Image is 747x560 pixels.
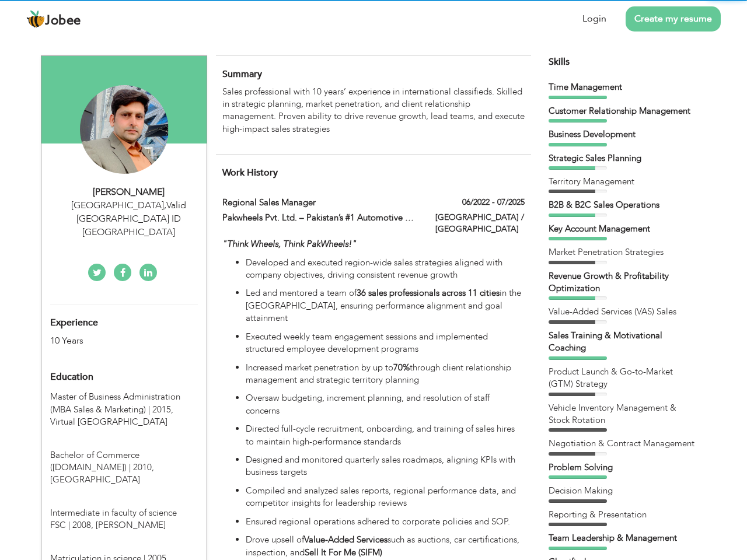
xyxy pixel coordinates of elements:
strong: Sell It For Me (SIFM) [305,547,382,558]
span: Skills [549,55,570,68]
p: Developed and executed region-wide sales strategies aligned with company objectives, driving cons... [246,257,525,282]
label: 06/2022 - 07/2025 [462,197,525,208]
p: Increased market penetration by up to through client relationship management and strategic territ... [246,362,525,387]
div: Reporting & Presentation [549,509,694,521]
div: 10 Years [50,334,170,348]
div: [PERSON_NAME] [50,185,207,199]
img: Irfan Shehzad [80,85,169,174]
p: Led and mentored a team of in the [GEOGRAPHIC_DATA], ensuring performance alignment and goal atta... [246,287,525,324]
div: Time Management [549,81,694,93]
span: Master of Business Administration (MBA Sales & Marketing), Virtual University of Pakistan, 2015 [50,391,180,415]
a: Login [582,12,606,26]
div: Customer Relationship Management [549,105,694,117]
div: Intermediate in faculty of science FSC, 2008 [41,489,207,532]
div: Master of Business Administration (MBA Sales & Marketing), 2015 [41,391,207,428]
p: Designed and monitored quarterly sales roadmaps, aligning KPIs with business targets [246,454,525,479]
div: Problem Solving [549,461,694,474]
div: Vehicle Inventory Management & Stock Rotation [549,402,694,427]
em: "Think Wheels, Think PakWheels!" [222,238,357,250]
strong: Value-Added Services [304,534,388,545]
a: Jobee [26,10,81,29]
div: Market Penetration Strategies [549,246,694,258]
div: Territory Management [549,176,694,188]
strong: 36 sales professionals across 11 cities [357,287,500,299]
p: Drove upsell of such as auctions, car certifications, inspection, and [246,534,525,559]
span: [GEOGRAPHIC_DATA] [50,474,140,485]
div: Decision Making [549,485,694,497]
div: Revenue Growth & Profitability Optimization [549,270,694,295]
span: Experience [50,318,98,328]
div: Negotiation & Contract Management [549,437,694,450]
span: Virtual [GEOGRAPHIC_DATA] [50,416,167,428]
span: [PERSON_NAME] [96,519,166,531]
strong: 70% [393,362,410,373]
label: Pakwheels Pvt. Ltd. – Pakistan’s #1 Automotive Platform | [222,212,418,224]
span: , [164,199,166,212]
div: Value-Added Services (VAS) Sales [549,306,694,318]
p: Sales professional with 10 years’ experience in international classifieds. Skilled in strategic p... [222,86,525,136]
div: [GEOGRAPHIC_DATA] Valid [GEOGRAPHIC_DATA] ID [GEOGRAPHIC_DATA] [50,199,207,239]
div: Sales Training & Motivational Coaching [549,330,694,355]
div: Key Account Management [549,223,694,235]
label: [GEOGRAPHIC_DATA] / [GEOGRAPHIC_DATA] [435,212,525,235]
div: Bachelor of Commerce (B.COM), 2010 [41,432,207,487]
span: Intermediate in faculty of science FSC, BISE Gujrawala, 2008 [50,507,177,531]
p: Compiled and analyzed sales reports, regional performance data, and competitor insights for leade... [246,485,525,510]
span: Education [50,372,93,383]
div: Strategic Sales Planning [549,152,694,164]
img: jobee.io [26,10,45,29]
a: Create my resume [626,6,721,32]
div: B2B & B2C Sales Operations [549,199,694,211]
p: Ensured regional operations adhered to corporate policies and SOP. [246,516,525,528]
span: Jobee [45,15,81,27]
div: Business Development [549,128,694,141]
p: Executed weekly team engagement sessions and implemented structured employee development programs [246,331,525,356]
p: Oversaw budgeting, increment planning, and resolution of staff concerns [246,392,525,417]
div: Team Leadership & Management [549,532,694,544]
span: Work History [222,166,278,179]
span: Summary [222,68,262,80]
p: Directed full-cycle recruitment, onboarding, and training of sales hires to maintain high-perform... [246,423,525,448]
span: Bachelor of Commerce (B.COM), University of Punjab, 2010 [50,449,154,473]
div: Product Launch & Go-to-Market (GTM) Strategy [549,366,694,391]
label: Regional Sales Manager [222,197,418,209]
